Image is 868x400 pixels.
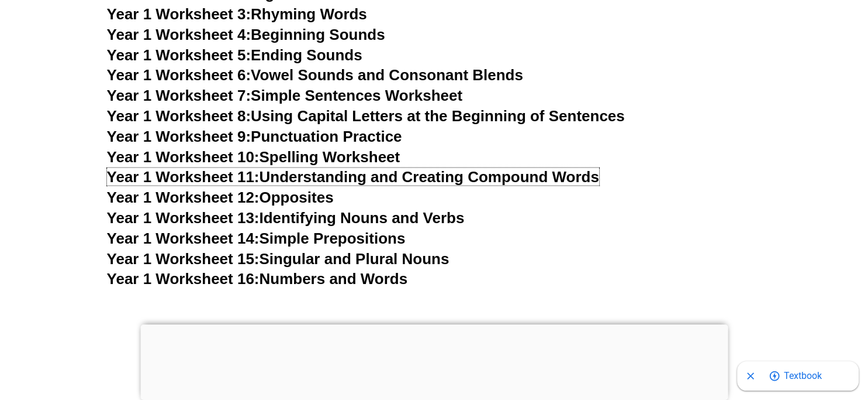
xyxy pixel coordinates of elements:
span: Year 1 Worksheet 9: [107,128,251,145]
span: Year 1 Worksheet 12: [107,189,260,206]
span: Year 1 Worksheet 6: [107,66,251,84]
span: Year 1 Worksheet 10: [107,148,260,166]
span: Year 1 Worksheet 15: [107,250,260,268]
span: Year 1 Worksheet 11: [107,168,260,186]
span: Year 1 Worksheet 5: [107,46,251,64]
a: Year 1 Worksheet 15:Singular and Plural Nouns [107,250,449,268]
span: Year 1 Worksheet 7: [107,87,251,104]
span: Year 1 Worksheet 4: [107,26,251,43]
a: Year 1 Worksheet 12:Opposites [107,189,334,206]
a: Year 1 Worksheet 10:Spelling Worksheet [107,148,400,166]
span: Year 1 Worksheet 16: [107,270,260,288]
a: Year 1 Worksheet 11:Understanding and Creating Compound Words [107,168,599,186]
a: Year 1 Worksheet 4:Beginning Sounds [107,26,385,43]
a: Year 1 Worksheet 5:Ending Sounds [107,46,362,64]
iframe: Chat Widget [673,268,868,400]
a: Year 1 Worksheet 9:Punctuation Practice [107,128,402,145]
span: Year 1 Worksheet 14: [107,230,260,247]
a: Year 1 Worksheet 7:Simple Sentences Worksheet [107,87,463,104]
a: Year 1 Worksheet 14:Simple Prepositions [107,230,406,247]
span: Year 1 Worksheet 8: [107,107,251,125]
iframe: Advertisement [140,324,728,397]
a: Year 1 Worksheet 8:Using Capital Letters at the Beginning of Sentences [107,107,625,125]
span: Year 1 Worksheet 3: [107,5,251,23]
span: Year 1 Worksheet 13: [107,209,260,227]
a: Year 1 Worksheet 3:Rhyming Words [107,5,367,23]
a: Year 1 Worksheet 13:Identifying Nouns and Verbs [107,209,465,227]
a: Year 1 Worksheet 16:Numbers and Words [107,270,408,288]
a: Year 1 Worksheet 6:Vowel Sounds and Consonant Blends [107,66,523,84]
